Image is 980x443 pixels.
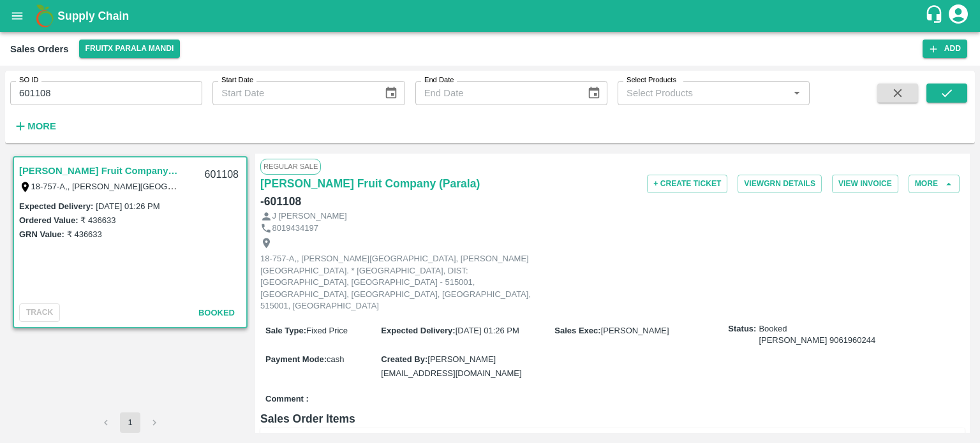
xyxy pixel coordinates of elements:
[80,215,115,225] label: ₹ 436633
[120,412,140,433] button: page 1
[424,75,454,85] label: End Date
[909,175,960,193] button: More
[260,410,965,428] h6: Sales Order Items
[19,75,38,85] label: SO ID
[57,10,129,22] b: Supply Chain
[306,326,348,335] span: Fixed Price
[260,159,321,174] span: Regular Sale
[647,175,727,193] button: + Create Ticket
[19,215,78,225] label: Ordered Value:
[738,175,822,193] button: ViewGRN Details
[621,85,785,101] input: Select Products
[728,323,756,335] label: Status:
[221,75,253,85] label: Start Date
[27,121,56,131] strong: More
[947,3,970,29] div: account of current user
[10,115,59,137] button: More
[3,1,32,31] button: open drawer
[789,85,805,101] button: Open
[924,4,947,27] div: customer-support
[32,3,57,29] img: logo
[260,192,301,210] h6: - 601108
[272,210,347,222] p: J [PERSON_NAME]
[265,326,306,335] label: Sale Type :
[260,253,547,312] p: 18-757-A,, [PERSON_NAME][GEOGRAPHIC_DATA], [PERSON_NAME][GEOGRAPHIC_DATA]. * [GEOGRAPHIC_DATA], D...
[19,163,179,179] a: [PERSON_NAME] Fruit Company (Parala)
[832,175,898,193] button: View Invoice
[10,81,202,105] input: Enter SO ID
[272,222,318,235] p: 8019434197
[19,229,64,239] label: GRN Value:
[19,201,93,211] label: Expected Delivery :
[212,81,374,105] input: Start Date
[327,354,344,364] span: cash
[923,40,967,58] button: Add
[96,201,160,211] label: [DATE] 01:26 PM
[94,412,167,433] nav: pagination navigation
[57,7,924,25] a: Supply Chain
[197,160,246,190] div: 601108
[381,354,521,378] span: [PERSON_NAME][EMAIL_ADDRESS][DOMAIN_NAME]
[381,326,455,335] label: Expected Delivery :
[67,229,102,239] label: ₹ 436633
[759,323,875,347] span: Booked
[759,335,875,347] div: [PERSON_NAME] 9061960244
[265,393,309,405] label: Comment :
[582,81,606,105] button: Choose date
[10,41,69,57] div: Sales Orders
[79,40,181,58] button: Select DC
[260,175,480,192] a: [PERSON_NAME] Fruit Company (Parala)
[601,326,669,335] span: [PERSON_NAME]
[379,81,403,105] button: Choose date
[415,81,577,105] input: End Date
[627,75,676,85] label: Select Products
[198,308,235,317] span: Booked
[265,354,327,364] label: Payment Mode :
[381,354,427,364] label: Created By :
[456,326,519,335] span: [DATE] 01:26 PM
[554,326,600,335] label: Sales Exec :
